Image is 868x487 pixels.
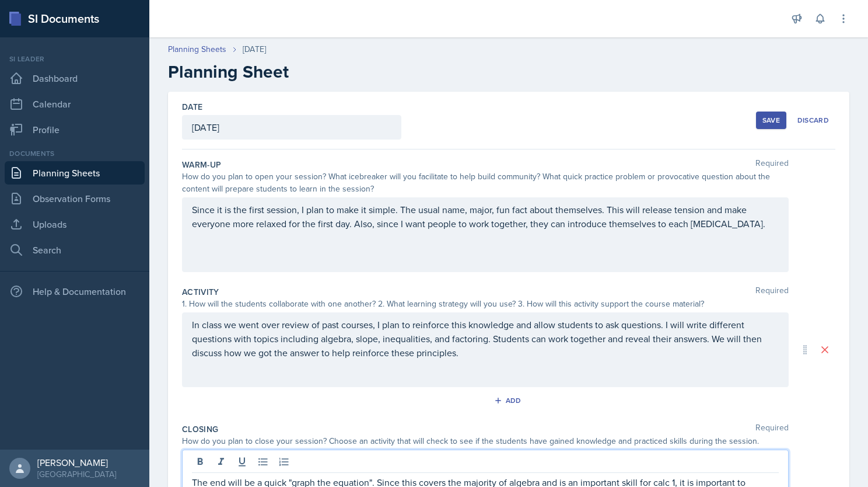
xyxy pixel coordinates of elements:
button: Save [756,112,786,129]
div: Si leader [5,54,145,64]
span: Required [755,159,789,171]
p: In class we went over review of past courses, I plan to reinforce this knowledge and allow studen... [192,318,779,360]
label: Date [182,101,202,113]
span: Required [755,286,789,298]
a: Observation Forms [5,187,145,210]
div: Add [496,396,521,405]
div: [DATE] [243,43,266,55]
span: Required [755,423,789,435]
button: Add [490,392,528,409]
button: Discard [791,112,835,129]
div: [GEOGRAPHIC_DATA] [37,468,116,480]
div: Documents [5,148,145,159]
a: Planning Sheets [168,43,226,55]
a: Planning Sheets [5,161,145,185]
a: Dashboard [5,67,145,90]
div: Help & Documentation [5,280,145,303]
a: Profile [5,118,145,141]
div: Save [762,116,780,125]
a: Uploads [5,213,145,236]
div: [PERSON_NAME] [37,457,116,468]
p: Since it is the first session, I plan to make it simple. The usual name, major, fun fact about th... [192,203,779,231]
div: Discard [797,116,829,125]
h2: Planning Sheet [168,61,849,82]
label: Warm-Up [182,159,221,171]
div: 1. How will the students collaborate with one another? 2. What learning strategy will you use? 3.... [182,298,789,310]
div: How do you plan to close your session? Choose an activity that will check to see if the students ... [182,435,789,447]
div: How do you plan to open your session? What icebreaker will you facilitate to help build community... [182,171,789,195]
label: Closing [182,423,218,435]
a: Calendar [5,92,145,116]
label: Activity [182,286,219,298]
a: Search [5,238,145,262]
